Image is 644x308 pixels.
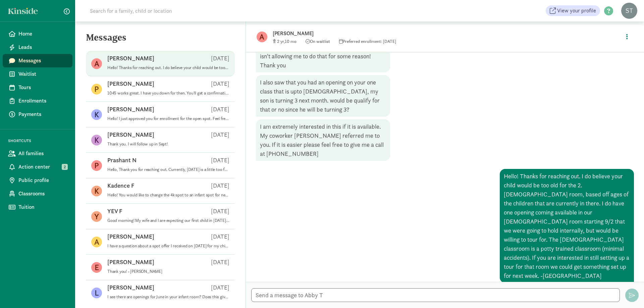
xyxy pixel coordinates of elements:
[107,258,154,266] p: [PERSON_NAME]
[107,207,122,215] p: YEV F
[3,200,72,214] a: Tuition
[62,164,68,170] span: 2
[211,182,229,190] p: [DATE]
[3,41,72,54] a: Leads
[557,7,596,15] span: View your profile
[107,182,135,190] p: Kadence F
[500,169,634,283] div: Hello! Thanks for reaching out. I do believe your child would be too old for the 2.[DEMOGRAPHIC_D...
[18,176,67,184] span: Public profile
[211,131,229,139] p: [DATE]
[257,32,267,42] figure: A
[91,109,102,120] figure: K
[211,233,229,241] p: [DATE]
[91,135,102,145] figure: K
[306,39,330,44] span: On waitlist
[91,186,102,196] figure: K
[91,58,102,69] figure: A
[256,75,390,117] div: I also saw that you had an opening on your one class that is upto [DEMOGRAPHIC_DATA], my son is t...
[107,90,229,96] p: 1045 works great. I have you down for then. You'll get a confirmation email from kinside, as well...
[273,29,484,38] p: [PERSON_NAME]
[3,54,72,67] a: Messages
[107,284,154,292] p: [PERSON_NAME]
[91,262,102,273] figure: E
[3,187,72,200] a: Classrooms
[18,149,67,158] span: All families
[107,167,229,172] p: Hello, Thank you for reaching out. Currently, [DATE] is a little too far to know what our enrollm...
[107,116,229,121] p: Hello! I just approved you for enrollment for the open spot. Feel free to reach out when you are ...
[107,243,229,249] p: I have a question about a spot offer I received on [DATE] for my child [PERSON_NAME]. My question...
[18,30,67,38] span: Home
[3,94,72,108] a: Enrollments
[107,294,229,300] p: I see there are openings for June in your infant room? Does this give us a better chance of havin...
[18,43,67,51] span: Leads
[18,203,67,211] span: Tuition
[91,160,102,171] figure: P
[107,54,154,62] p: [PERSON_NAME]
[256,119,390,161] div: I am extremely interested in this if it is available. My coworker [PERSON_NAME] referred me to yo...
[285,39,297,44] span: 10
[18,110,67,118] span: Payments
[211,80,229,88] p: [DATE]
[18,97,67,105] span: Enrollments
[107,65,229,70] p: Hello! Thanks for reaching out. I do believe your child would be too old for the 2.[DEMOGRAPHIC_D...
[211,284,229,292] p: [DATE]
[3,174,72,187] a: Public profile
[211,54,229,62] p: [DATE]
[211,105,229,113] p: [DATE]
[107,105,154,113] p: [PERSON_NAME]
[18,163,67,171] span: Action center
[18,83,67,91] span: Tours
[91,237,102,247] figure: A
[107,141,229,147] p: Thank you. I will follow up in Sept!
[91,84,102,95] figure: P
[3,81,72,94] a: Tours
[107,218,229,223] p: Good morning! My wife and I are expecting our first child in [DATE] and we'd love to take a tour ...
[211,156,229,164] p: [DATE]
[107,80,154,88] p: [PERSON_NAME]
[277,39,285,44] span: 2
[3,27,72,41] a: Home
[339,39,396,44] span: Preferred enrollment: [DATE]
[546,5,600,16] a: View your profile
[18,70,67,78] span: Waitlist
[91,288,102,298] figure: L
[107,269,229,274] p: Thank you! - [PERSON_NAME]
[107,233,154,241] p: [PERSON_NAME]
[107,192,229,198] p: Hello! You would like to change the 4k spot to an infant spot for next June? If so, could you ple...
[107,131,154,139] p: [PERSON_NAME]
[18,190,67,198] span: Classrooms
[3,108,72,121] a: Payments
[3,67,72,81] a: Waitlist
[3,147,72,160] a: All families
[107,156,137,164] p: Prashant N
[3,160,72,174] a: Action center 2
[86,4,274,17] input: Search for a family, child or location
[211,207,229,215] p: [DATE]
[75,32,246,48] h5: Messages
[91,211,102,222] figure: Y
[211,258,229,266] p: [DATE]
[18,57,67,65] span: Messages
